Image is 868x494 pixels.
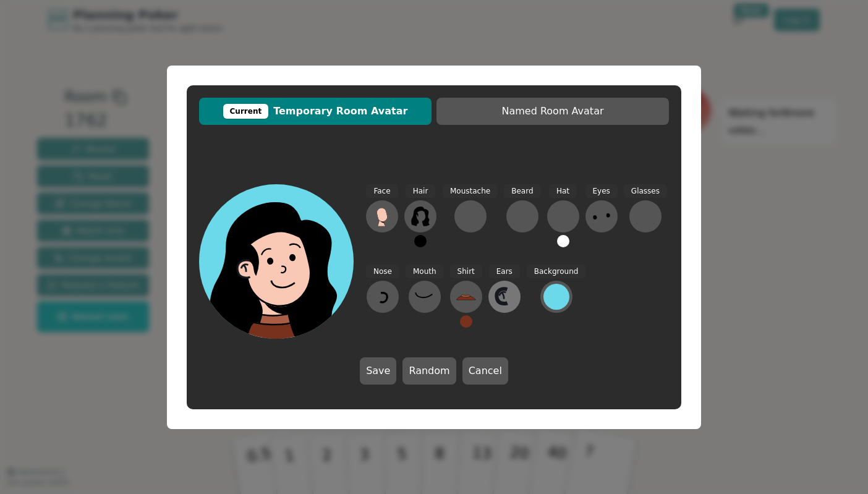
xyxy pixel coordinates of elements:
span: Nose [366,265,399,279]
span: Ears [489,265,520,279]
button: Cancel [462,357,508,385]
span: Glasses [624,184,667,198]
span: Eyes [585,184,618,198]
span: Moustache [443,184,498,198]
button: CurrentTemporary Room Avatar [199,98,432,125]
span: Hat [549,184,577,198]
span: Background [527,265,586,279]
div: Current [223,104,269,119]
span: Shirt [450,265,482,279]
span: Hair [406,184,436,198]
span: Named Room Avatar [443,104,663,119]
button: Random [402,357,456,385]
span: Temporary Room Avatar [205,104,425,119]
button: Save [360,357,396,385]
span: Face [366,184,398,198]
span: Beard [504,184,540,198]
button: Named Room Avatar [436,98,669,125]
span: Mouth [406,265,444,279]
